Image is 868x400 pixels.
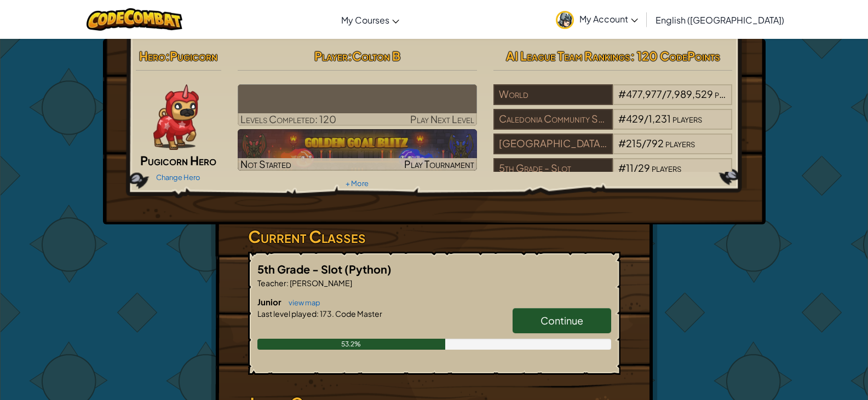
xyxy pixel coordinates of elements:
div: Caledonia Community Schools [493,109,613,130]
span: : 120 CodePoints [630,48,720,63]
span: Colton B [352,48,400,63]
span: (Python) [344,262,392,276]
span: Continue [541,314,583,327]
a: [GEOGRAPHIC_DATA][PERSON_NAME]#215/792players [493,144,733,156]
a: view map [283,298,320,307]
span: : [165,48,170,63]
img: avatar [556,11,574,29]
span: : [348,48,352,63]
span: 429 [626,112,644,125]
span: 1,231 [648,112,671,125]
a: 5th Grade - Slot#11/29players [493,169,733,181]
img: Golden Goal [238,129,477,171]
span: Hero [139,48,165,63]
span: / [634,161,638,174]
a: + More [346,179,369,188]
span: Pugicorn [170,48,217,63]
a: Caledonia Community Schools#429/1,231players [493,119,733,132]
span: # [618,137,626,149]
img: CodeCombat logo [87,8,182,31]
div: 53.2% [257,339,446,350]
span: : [317,309,319,318]
span: Player [314,48,348,63]
span: 11 [626,161,634,174]
div: [GEOGRAPHIC_DATA][PERSON_NAME] [493,134,613,154]
span: players [652,161,681,174]
a: My Account [550,2,643,37]
span: 7,989,529 [666,88,713,100]
div: 5th Grade - Slot [493,158,613,179]
span: Levels Completed: 120 [240,113,336,125]
span: English ([GEOGRAPHIC_DATA]) [656,14,784,26]
span: 5th Grade - Slot [257,262,344,276]
span: / [644,112,648,125]
span: Play Tournament [404,158,474,170]
span: AI League Team Rankings [506,48,630,63]
span: 792 [646,137,664,149]
span: Code Master [334,309,382,318]
a: Not StartedPlay Tournament [238,129,477,171]
span: Teacher [257,278,286,288]
a: Play Next Level [238,84,477,126]
span: Pugicorn Hero [140,153,216,168]
span: # [618,88,626,100]
a: English ([GEOGRAPHIC_DATA]) [650,5,790,34]
span: Last level played [257,309,317,318]
span: 215 [626,137,642,149]
span: [PERSON_NAME] [289,278,352,288]
span: players [665,137,695,149]
span: players [715,88,744,100]
span: / [642,137,646,149]
span: My Courses [341,14,389,26]
span: # [618,112,626,125]
span: 29 [638,161,650,174]
span: Junior [257,297,283,307]
span: 477,977 [626,88,662,100]
div: World [493,84,613,105]
img: pugicorn-paper-doll.png [153,84,199,150]
span: # [618,161,626,174]
span: Not Started [240,158,291,170]
a: My Courses [336,5,405,34]
span: My Account [579,13,638,25]
a: World#477,977/7,989,529players [493,95,733,107]
h3: Current Classes [248,224,620,249]
span: 173. [319,309,334,318]
span: players [672,112,702,125]
a: Change Hero [156,173,200,182]
span: / [662,88,666,100]
span: : [286,278,289,288]
span: Play Next Level [410,113,474,125]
